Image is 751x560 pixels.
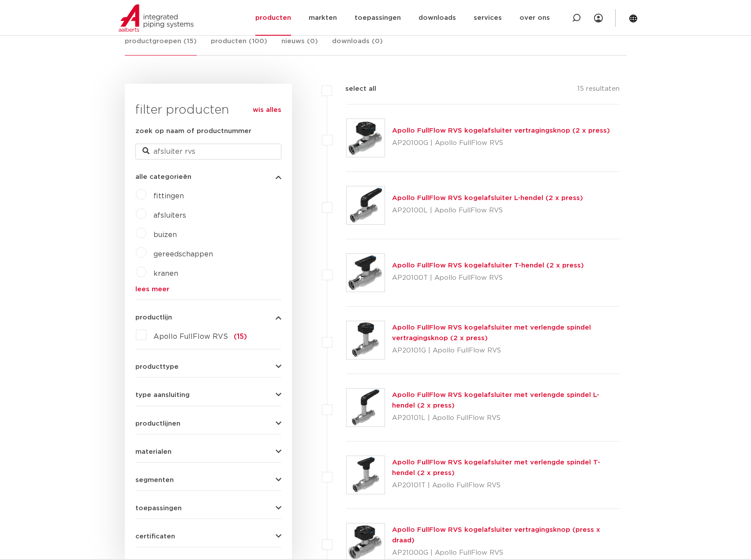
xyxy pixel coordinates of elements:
img: Thumbnail for Apollo FullFlow RVS kogelafsluiter met verlengde spindel T-hendel (2 x press) [347,456,385,494]
h3: filter producten [135,101,281,119]
span: segmenten [135,477,174,483]
a: nieuws (0) [281,36,318,55]
span: producttype [135,363,179,370]
img: Thumbnail for Apollo FullFlow RVS kogelafsluiter L-hendel (2 x press) [347,186,385,224]
p: AP21000G | Apollo FullFlow RVS [392,546,620,560]
button: producttype [135,363,281,370]
p: AP20100T | Apollo FullFlow RVS [392,271,584,285]
p: 15 resultaten [577,84,620,97]
button: alle categorieën [135,174,281,180]
span: alle categorieën [135,174,191,180]
p: AP20101L | Apollo FullFlow RVS [392,411,620,425]
span: (15) [234,333,247,340]
button: productlijn [135,314,281,321]
label: zoek op naam of productnummer [135,126,251,137]
img: Thumbnail for Apollo FullFlow RVS kogelafsluiter met verlengde spindel L-hendel (2 x press) [347,389,385,426]
button: certificaten [135,533,281,540]
button: toepassingen [135,505,281,512]
span: certificaten [135,533,175,540]
p: AP20100L | Apollo FullFlow RVS [392,204,583,218]
a: Apollo FullFlow RVS kogelafsluiter T-hendel (2 x press) [392,262,584,269]
a: downloads (0) [332,36,383,55]
a: gereedschappen [153,251,213,258]
button: segmenten [135,477,281,483]
a: buizen [153,231,177,238]
span: Apollo FullFlow RVS [153,333,228,340]
img: Thumbnail for Apollo FullFlow RVS kogelafsluiter vertragingsknop (2 x press) [347,119,385,157]
p: AP20100G | Apollo FullFlow RVS [392,136,610,150]
button: type aansluiting [135,392,281,398]
span: productlijnen [135,420,180,427]
p: AP20101G | Apollo FullFlow RVS [392,344,620,358]
span: toepassingen [135,505,182,512]
a: Apollo FullFlow RVS kogelafsluiter met verlengde spindel L-hendel (2 x press) [392,392,599,409]
button: materialen [135,449,281,455]
span: materialen [135,449,172,455]
a: Apollo FullFlow RVS kogelafsluiter vertragingsknop (press x draad) [392,527,600,544]
a: fittingen [153,193,184,200]
a: Apollo FullFlow RVS kogelafsluiter met verlengde spindel vertragingsknop (2 x press) [392,324,591,341]
button: productlijnen [135,420,281,427]
a: producten (100) [211,36,267,55]
span: productlijn [135,314,172,321]
a: wis alles [253,105,281,115]
a: Apollo FullFlow RVS kogelafsluiter met verlengde spindel T-hendel (2 x press) [392,459,600,476]
span: type aansluiting [135,392,190,398]
input: zoeken [135,144,281,159]
a: Apollo FullFlow RVS kogelafsluiter L-hendel (2 x press) [392,195,583,201]
label: select all [332,84,376,94]
a: lees meer [135,286,281,293]
a: kranen [153,270,178,277]
img: Thumbnail for Apollo FullFlow RVS kogelafsluiter met verlengde spindel vertragingsknop (2 x press) [347,321,385,359]
img: Thumbnail for Apollo FullFlow RVS kogelafsluiter T-hendel (2 x press) [347,254,385,292]
p: AP20101T | Apollo FullFlow RVS [392,478,620,493]
a: Apollo FullFlow RVS kogelafsluiter vertragingsknop (2 x press) [392,127,610,134]
a: productgroepen (15) [125,36,197,56]
a: afsluiters [153,212,186,219]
